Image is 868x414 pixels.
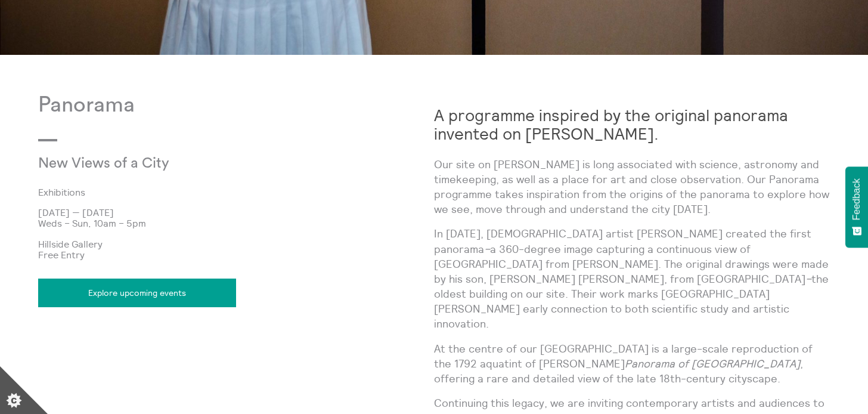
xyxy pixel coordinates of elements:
p: Our site on [PERSON_NAME] is long associated with science, astronomy and timekeeping, as well as ... [434,157,830,217]
button: Feedback - Show survey [845,166,868,248]
a: Exhibitions [38,187,415,197]
p: In [DATE], [DEMOGRAPHIC_DATA] artist [PERSON_NAME] created the first panorama a 360-degree image ... [434,226,830,331]
em: – [484,242,490,256]
p: New Views of a City [38,156,302,172]
p: Panorama [38,93,434,118]
p: Hillside Gallery [38,239,434,249]
em: Panorama of [GEOGRAPHIC_DATA] [625,357,800,370]
span: Feedback [851,178,862,220]
a: Explore upcoming events [38,279,236,307]
p: Weds – Sun, 10am – 5pm [38,218,434,228]
p: At the centre of our [GEOGRAPHIC_DATA] is a large-scale reproduction of the 1792 aquatint of [PER... [434,341,830,387]
p: [DATE] — [DATE] [38,207,434,218]
em: – [805,272,811,286]
p: Free Entry [38,249,434,260]
strong: A programme inspired by the original panorama invented on [PERSON_NAME]. [434,105,788,144]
